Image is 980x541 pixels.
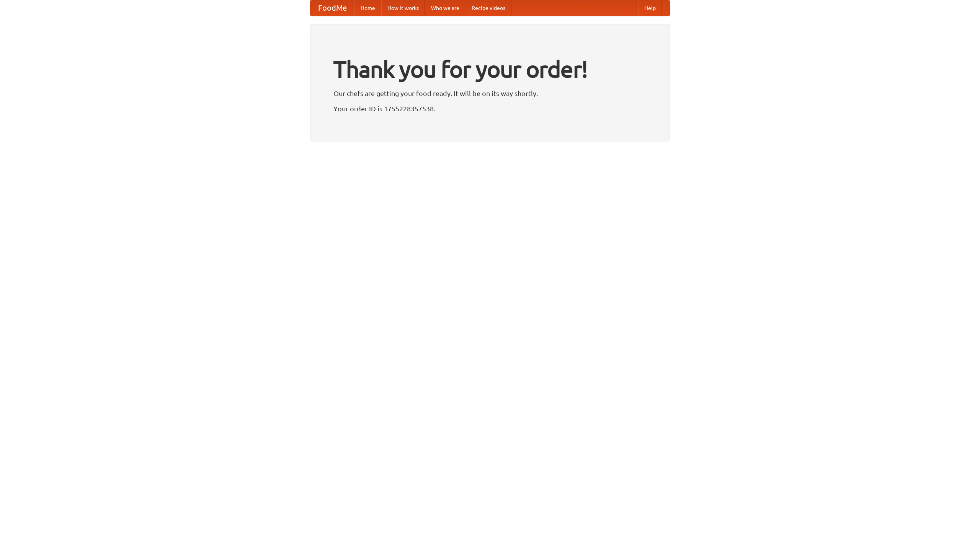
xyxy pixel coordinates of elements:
a: How it works [381,0,425,16]
a: Recipe videos [465,0,511,16]
p: Your order ID is 1755228357538. [333,103,647,114]
a: Who we are [425,0,465,16]
a: Help [638,0,662,16]
a: FoodMe [310,0,354,16]
p: Our chefs are getting your food ready. It will be on its way shortly. [333,88,647,99]
a: Home [354,0,381,16]
h1: Thank you for your order! [333,51,647,88]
